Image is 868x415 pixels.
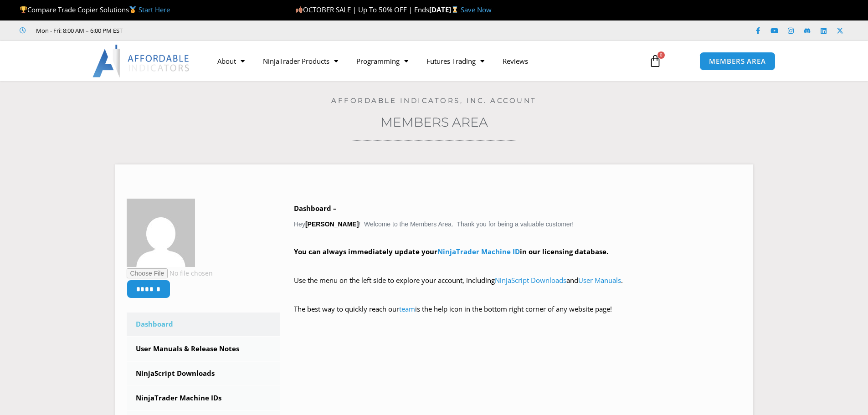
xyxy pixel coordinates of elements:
span: 0 [657,51,665,59]
a: 0 [635,48,675,74]
a: NinjaTrader Machine IDs [127,386,281,410]
a: team [399,304,415,313]
strong: You can always immediately update your in our licensing database. [294,247,608,256]
a: NinjaScript Downloads [495,276,566,285]
a: Reviews [493,51,537,72]
a: Futures Trading [417,51,493,72]
img: LogoAI | Affordable Indicators – NinjaTrader [92,45,190,77]
span: Mon - Fri: 8:00 AM – 6:00 PM EST [34,25,123,36]
span: Compare Trade Copier Solutions [20,5,170,14]
a: Start Here [139,5,170,14]
img: 🥇 [129,6,136,13]
a: User Manuals & Release Notes [127,337,281,361]
nav: Menu [208,51,638,72]
a: Affordable Indicators, Inc. Account [331,96,537,105]
a: Dashboard [127,313,281,336]
a: User Manuals [578,276,621,285]
a: NinjaScript Downloads [127,362,281,385]
b: Dashboard – [294,204,337,213]
a: Save Now [461,5,492,14]
span: OCTOBER SALE | Up To 50% OFF | Ends [295,5,429,14]
span: MEMBERS AREA [709,58,766,65]
div: Hey ! Welcome to the Members Area. Thank you for being a valuable customer! [294,202,742,328]
a: NinjaTrader Machine ID [437,247,520,256]
strong: [DATE] [429,5,461,14]
a: About [208,51,254,72]
p: The best way to quickly reach our is the help icon in the bottom right corner of any website page! [294,303,742,328]
a: MEMBERS AREA [699,52,776,71]
iframe: Customer reviews powered by Trustpilot [135,26,272,35]
img: ⌛ [452,6,458,13]
img: 🍂 [296,6,303,13]
img: 8da8a90149778d3e260cff0ce0b5d91589cc13c867f3b044b105faf953301706 [127,199,195,267]
a: Members Area [380,114,488,130]
img: 🏆 [20,6,27,13]
a: Programming [347,51,417,72]
strong: [PERSON_NAME] [305,220,359,228]
p: Use the menu on the left side to explore your account, including and . [294,274,742,300]
a: NinjaTrader Products [254,51,347,72]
